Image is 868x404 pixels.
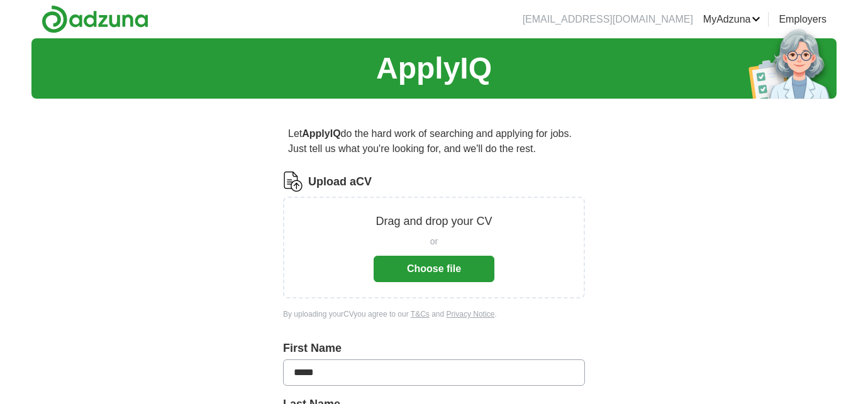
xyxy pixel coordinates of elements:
[283,172,303,192] img: CV Icon
[430,235,438,248] span: or
[302,128,340,139] strong: ApplyIQ
[374,256,494,282] button: Choose file
[523,12,693,27] li: [EMAIL_ADDRESS][DOMAIN_NAME]
[283,340,585,357] label: First Name
[376,46,492,91] h1: ApplyIQ
[703,12,761,27] a: MyAdzuna
[411,310,430,319] a: T&Cs
[447,310,495,319] a: Privacy Notice
[283,121,585,161] p: Let do the hard work of searching and applying for jobs. Just tell us what you're looking for, an...
[779,12,826,27] a: Employers
[283,308,585,320] div: By uploading your CV you agree to our and .
[308,173,372,190] label: Upload a CV
[376,213,492,230] p: Drag and drop your CV
[42,5,148,33] img: Adzuna logo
